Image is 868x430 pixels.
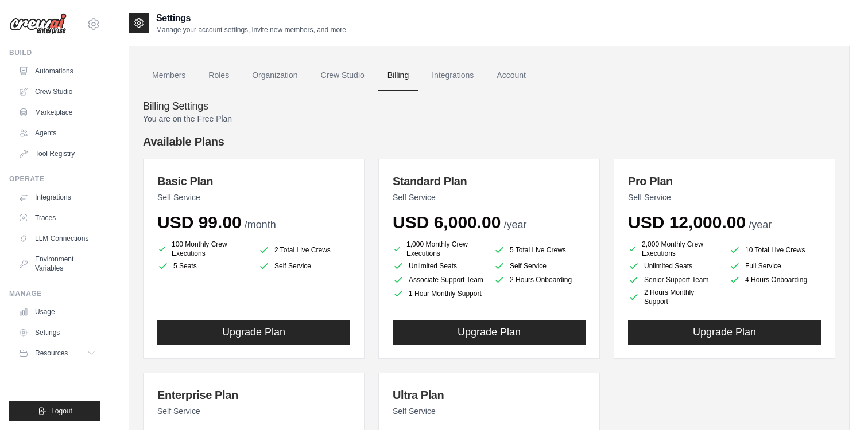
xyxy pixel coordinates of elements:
p: Self Service [393,191,586,203]
li: 4 Hours Onboarding [729,274,821,286]
span: Resources [35,349,68,358]
span: /month [245,219,276,230]
li: 2 Hours Monthly Support [628,288,720,306]
button: Logout [9,401,100,421]
h3: Standard Plan [393,173,586,189]
button: Upgrade Plan [393,320,586,345]
button: Resources [14,344,100,362]
button: Upgrade Plan [628,320,821,345]
a: Members [143,60,195,91]
li: 2 Total Live Crews [258,242,350,258]
a: Roles [199,60,238,91]
a: Crew Studio [312,60,374,91]
p: Self Service [628,191,821,203]
li: Associate Support Team [393,274,485,286]
li: Self Service [494,260,586,272]
span: USD 12,000.00 [628,213,746,232]
img: Logo [9,13,67,35]
a: Organization [243,60,307,91]
li: 5 Seats [157,260,249,272]
h3: Pro Plan [628,173,821,189]
div: Build [9,48,100,57]
span: USD 6,000.00 [393,213,501,232]
a: Account [487,60,535,91]
a: Integrations [14,188,100,206]
p: Manage your account settings, invite new members, and more. [156,25,348,34]
p: Self Service [157,191,350,203]
span: Logout [51,406,72,416]
li: Senior Support Team [628,274,720,286]
a: Crew Studio [14,83,100,101]
li: Unlimited Seats [628,260,720,272]
li: 1,000 Monthly Crew Executions [393,240,485,258]
h3: Ultra Plan [393,387,586,403]
a: LLM Connections [14,229,100,248]
h4: Available Plans [143,134,835,150]
a: Settings [14,323,100,342]
a: Tool Registry [14,144,100,163]
span: /year [749,219,772,230]
li: 100 Monthly Crew Executions [157,240,249,258]
a: Integrations [423,60,483,91]
a: Billing [378,60,418,91]
a: Marketplace [14,103,100,122]
a: Automations [14,62,100,80]
p: Self Service [393,405,586,417]
button: Upgrade Plan [157,320,350,345]
li: Self Service [258,260,350,272]
div: Manage [9,289,100,298]
li: 2 Hours Onboarding [494,274,586,286]
a: Agents [14,124,100,142]
h3: Enterprise Plan [157,387,350,403]
a: Environment Variables [14,250,100,277]
li: 10 Total Live Crews [729,242,821,258]
a: Usage [14,303,100,321]
h2: Settings [156,11,348,25]
h4: Billing Settings [143,100,835,113]
li: 2,000 Monthly Crew Executions [628,240,720,258]
li: 1 Hour Monthly Support [393,288,485,299]
p: You are on the Free Plan [143,113,835,124]
div: Operate [9,174,100,183]
span: /year [503,219,526,230]
li: 5 Total Live Crews [494,242,586,258]
span: USD 99.00 [157,213,242,232]
li: Unlimited Seats [393,260,485,272]
a: Traces [14,209,100,227]
li: Full Service [729,260,821,272]
p: Self Service [157,405,350,417]
h3: Basic Plan [157,173,350,189]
